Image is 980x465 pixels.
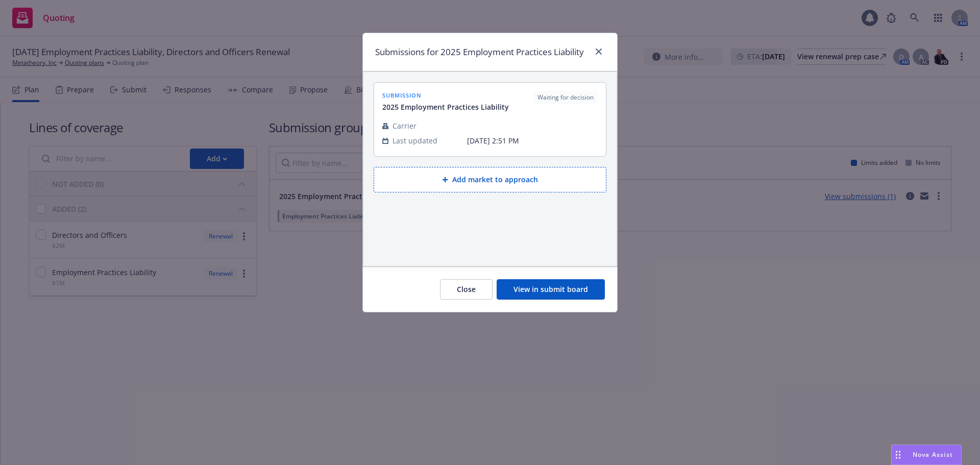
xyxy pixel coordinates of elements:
span: [DATE] 2:51 PM [467,135,598,146]
div: Drag to move [892,445,904,464]
span: Waiting for decision [537,93,594,102]
button: View in submit board [497,279,605,300]
h1: Submissions for 2025 Employment Practices Liability [375,45,584,59]
a: close [593,45,605,58]
button: Close [440,279,493,300]
span: Nova Assist [913,450,953,459]
span: 2025 Employment Practices Liability [382,102,509,112]
button: Add market to approach [374,167,606,192]
span: submission [382,91,509,100]
button: Nova Assist [891,445,962,465]
span: Last updated [393,135,437,146]
span: Carrier [393,120,416,131]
